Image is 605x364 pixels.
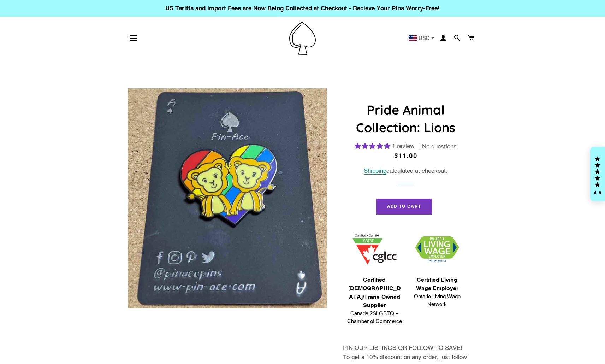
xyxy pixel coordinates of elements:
[422,142,457,151] span: No questions
[394,152,417,159] span: $11.00
[128,88,327,308] img: Pride Animal Collection: Lions - Pin-Ace
[346,310,402,325] span: Canada 2SLGBTQI+ Chamber of Commerce
[392,142,414,149] span: 1 review
[364,167,386,175] a: Shipping
[355,142,392,149] span: 5.00 stars
[590,147,605,201] div: Click to open Judge.me floating reviews tab
[289,22,316,55] img: Pin-Ace
[343,101,468,137] h1: Pride Animal Collection: Lions
[419,35,430,41] span: USD
[352,234,397,264] img: 1705457225.png
[346,276,402,310] span: Certified [DEMOGRAPHIC_DATA]/Trans-Owned Supplier
[409,293,465,309] span: Ontario Living Wage Network
[593,190,602,195] div: 4.8
[415,236,459,262] img: 1706832627.png
[409,276,465,293] span: Certified Living Wage Employer
[387,204,421,209] span: Add to Cart
[376,199,432,214] button: Add to Cart
[343,166,468,176] div: calculated at checkout.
